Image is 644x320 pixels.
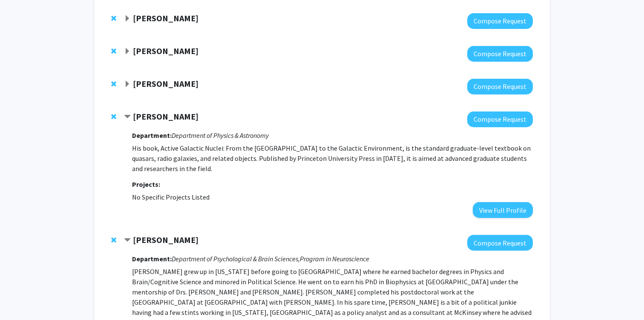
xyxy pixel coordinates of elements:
[467,235,533,251] button: Compose Request to Kishore Kuchibhotla
[467,46,533,62] button: Compose Request to Arvind Pathak
[111,113,116,120] span: Remove Julian Krolik from bookmarks
[133,78,198,89] strong: [PERSON_NAME]
[133,234,198,245] strong: [PERSON_NAME]
[111,80,116,87] span: Remove Sixuan Li from bookmarks
[132,254,172,263] strong: Department:
[132,193,210,201] span: No Specific Projects Listed
[111,237,116,243] span: Remove Kishore Kuchibhotla from bookmarks
[467,79,533,94] button: Compose Request to Sixuan Li
[172,131,269,140] i: Department of Physics & Astronomy
[132,143,533,174] p: His book, Active Galactic Nuclei: From the [GEOGRAPHIC_DATA] to the Galactic Environment, is the ...
[133,111,198,122] strong: [PERSON_NAME]
[124,81,131,88] span: Expand Sixuan Li Bookmark
[124,48,131,55] span: Expand Arvind Pathak Bookmark
[124,15,131,22] span: Expand Ryan Hurley Bookmark
[172,254,300,263] i: Department of Psychological & Brain Sciences,
[124,114,131,120] span: Contract Julian Krolik Bookmark
[111,48,116,54] span: Remove Arvind Pathak from bookmarks
[124,237,131,244] span: Contract Kishore Kuchibhotla Bookmark
[133,46,198,56] strong: [PERSON_NAME]
[473,202,533,218] button: View Full Profile
[132,180,160,189] strong: Projects:
[111,15,116,22] span: Remove Ryan Hurley from bookmarks
[6,282,36,314] iframe: Chat
[467,111,533,127] button: Compose Request to Julian Krolik
[300,254,369,263] i: Program in Neuroscience
[467,13,533,29] button: Compose Request to Ryan Hurley
[133,13,198,23] strong: [PERSON_NAME]
[132,131,172,140] strong: Department:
